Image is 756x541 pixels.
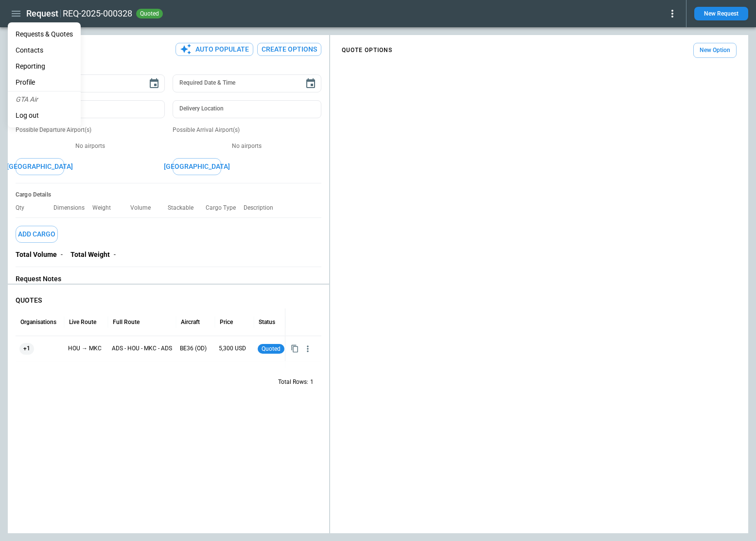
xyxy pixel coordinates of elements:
a: Contacts [8,42,81,58]
a: Requests & Quotes [8,26,81,42]
li: Log out [8,108,81,124]
a: Reporting [8,58,81,74]
li: GTA Air [8,91,81,108]
a: Profile [8,74,81,90]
